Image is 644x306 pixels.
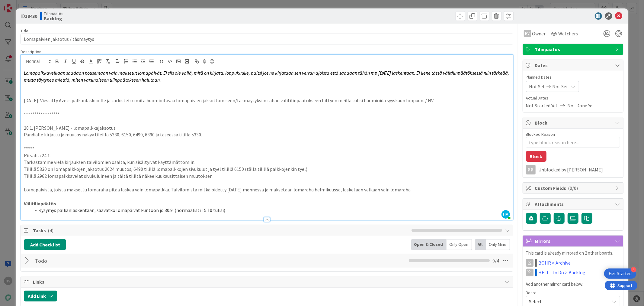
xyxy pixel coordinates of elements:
input: type card name here... [21,34,513,44]
span: Dates [535,62,612,69]
a: HELI - To Do > Backlog [539,269,586,276]
span: Board [526,291,537,295]
p: [DATE]: Viestitty Azets palkanlaskijoille ja tarkistettu mitä huomioitavaa lomapäivien jaksottami... [24,97,510,104]
p: Tilillä 2962 lomapalkkavelat sivukuluineen ja tältä tililtä näkee kuukausittaisen muutoksen. [24,173,510,180]
div: Open Get Started checklist, remaining modules: 4 [604,269,636,279]
strong: Välitilinpäätös [24,200,56,207]
em: Lomapalkkavelkaan saadaan nousemaan vain maksetut lomapäivät. Ei siis ole väliä, mitä on kirjattu... [24,70,510,83]
label: Blocked Reason [526,132,555,137]
div: Only Mine [486,239,510,250]
p: 28.1. [PERSON_NAME] - lomapalkkajaksotus: [24,125,510,132]
div: 4 [631,267,636,272]
b: Backlog [44,16,63,21]
div: Unblocked by [PERSON_NAME] [539,167,620,172]
div: HV [524,30,531,37]
span: Not Set [529,83,545,90]
span: ( 4 ) [48,227,53,233]
label: Title [21,28,28,34]
p: Add another mirror card below: [526,281,620,288]
span: Select... [529,297,607,306]
span: 0 / 4 [493,257,499,264]
span: Block [535,119,612,126]
span: Watchers [559,30,578,37]
div: PP [526,165,536,174]
div: Only Open [447,239,472,250]
span: Links [33,278,502,285]
span: Custom Fields [535,184,612,192]
span: Not Set [553,83,569,90]
span: Planned Dates [526,74,620,80]
p: Tilillä 5330 on lomapalkkojen jaksotus 2024 muutos, 6490 tilillä lomapalkkojen sivukulut ja tyel ... [24,166,510,173]
button: Add Link [24,291,57,301]
span: Description [21,49,41,54]
span: ( 0/0 ) [568,185,578,191]
span: ID [21,12,37,20]
p: Tarkastamme vielä kirjauksen talvilomien osalta, kun sisältyivät käyttämättömiin. [24,159,510,166]
span: Tilinpäätös [44,11,63,16]
b: 18430 [25,13,37,19]
li: Kysymys palkanlaskentaan, saavatko lomapäivät kuntoon jo 30.9. (normaalisti 15.10 tulisi) [31,207,510,214]
p: This card is already mirrored on 2 other boards. [526,250,620,257]
div: Get Started [609,271,632,277]
div: Open & Closed [411,239,447,250]
p: Pandialle kirjattu ja muutos näkyy tileillä 5330, 6150, 6490, 6390 ja taseessa tilillä 5330. [24,131,510,138]
span: Owner [532,30,546,37]
div: All [475,239,486,250]
span: Support [13,1,27,8]
p: Ritvalta 24.1.: [24,152,510,159]
span: Not Started Yet [526,102,558,109]
button: Block [526,151,546,162]
span: Mirrors [535,237,612,245]
input: Add Checklist... [33,255,169,266]
span: HV [501,210,510,219]
span: Actual Dates [526,95,620,101]
span: Tasks [33,227,408,234]
span: Attachments [535,200,612,208]
span: Tilinpäätös [535,46,612,53]
p: Lomapäivistä, joista maksettu lomaraha pitää laskea vain lomapalkka. Talvilomista mitkä pidetty [... [24,186,510,193]
span: Not Done Yet [568,102,595,109]
a: BOHR > Archive [539,259,571,266]
button: Add Checklist [24,239,66,250]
